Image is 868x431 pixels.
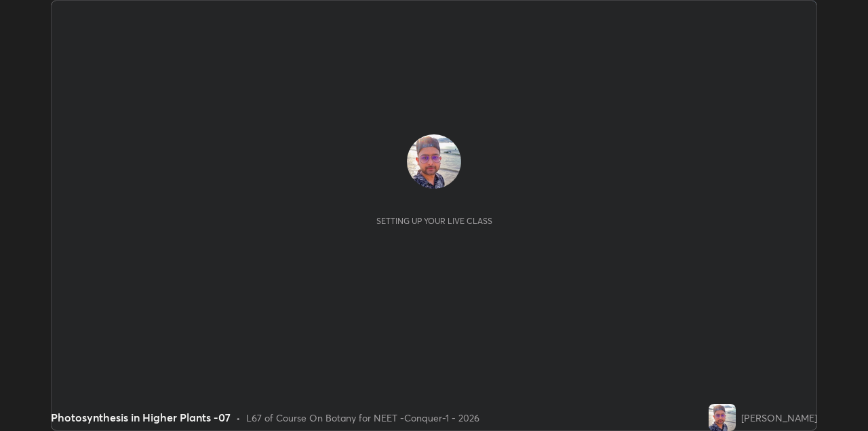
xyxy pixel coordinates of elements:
div: Setting up your live class [376,216,492,226]
div: L67 of Course On Botany for NEET -Conquer-1 - 2026 [246,411,479,425]
div: [PERSON_NAME] [741,411,817,425]
div: Photosynthesis in Higher Plants -07 [51,409,231,426]
div: • [236,411,241,425]
img: 1b6bfac424484ba893b08b27821c3fa7.jpg [709,404,736,431]
img: 1b6bfac424484ba893b08b27821c3fa7.jpg [407,134,461,189]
